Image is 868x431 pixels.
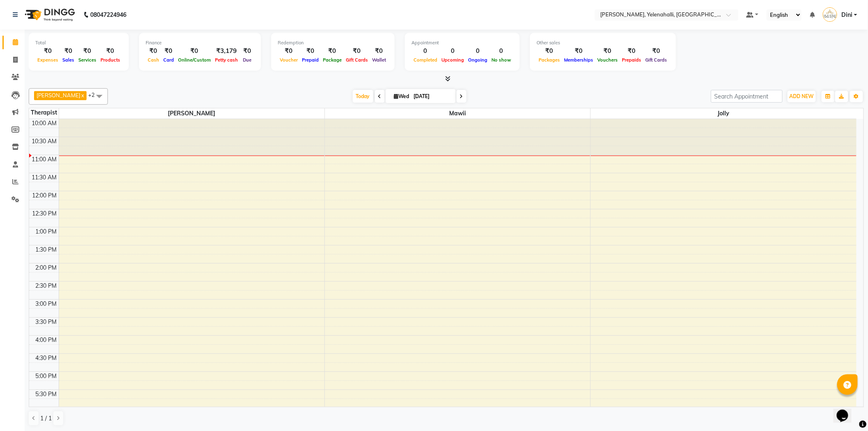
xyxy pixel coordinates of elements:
[35,57,60,63] span: Expenses
[30,173,59,182] div: 11:30 AM
[213,57,240,63] span: Petty cash
[591,108,857,119] span: Jolly
[35,46,60,56] div: ₹0
[370,46,388,56] div: ₹0
[37,92,80,99] span: [PERSON_NAME]
[643,46,669,56] div: ₹0
[59,108,324,119] span: [PERSON_NAME]
[489,57,513,63] span: No show
[34,390,59,399] div: 5:30 PM
[40,414,52,423] span: 1 / 1
[34,336,59,344] div: 4:00 PM
[31,209,59,218] div: 12:30 PM
[34,372,59,381] div: 5:00 PM
[790,93,814,99] span: ADD NEW
[60,57,76,63] span: Sales
[537,39,669,46] div: Other sales
[88,92,101,98] span: +2
[562,57,595,63] span: Memberships
[300,57,321,63] span: Prepaid
[21,3,77,26] img: logo
[34,282,59,290] div: 2:30 PM
[31,191,59,200] div: 12:00 PM
[788,91,816,102] button: ADD NEW
[30,119,59,128] div: 10:00 AM
[34,245,59,254] div: 1:30 PM
[76,46,98,56] div: ₹0
[240,46,254,56] div: ₹0
[241,57,254,63] span: Due
[595,46,620,56] div: ₹0
[537,57,562,63] span: Packages
[823,7,837,22] img: Dini
[34,227,59,236] div: 1:00 PM
[325,108,590,119] span: Mawii
[620,46,643,56] div: ₹0
[439,46,466,56] div: 0
[321,46,344,56] div: ₹0
[562,46,595,56] div: ₹0
[370,57,388,63] span: Wallet
[595,57,620,63] span: Vouchers
[344,57,370,63] span: Gift Cards
[176,57,213,63] span: Online/Custom
[34,318,59,326] div: 3:30 PM
[411,57,439,63] span: Completed
[300,46,321,56] div: ₹0
[489,46,513,56] div: 0
[711,90,783,103] input: Search Appointment
[90,3,126,26] b: 08047224946
[98,46,122,56] div: ₹0
[30,137,59,146] div: 10:30 AM
[439,57,466,63] span: Upcoming
[466,46,489,56] div: 0
[411,46,439,56] div: 0
[80,92,84,99] a: x
[411,90,452,103] input: 2025-09-03
[146,39,254,46] div: Finance
[146,57,161,63] span: Cash
[321,57,344,63] span: Package
[278,46,300,56] div: ₹0
[76,57,98,63] span: Services
[344,46,370,56] div: ₹0
[834,398,860,423] iframe: chat widget
[278,39,388,46] div: Redemption
[176,46,213,56] div: ₹0
[353,90,373,103] span: Today
[30,155,59,164] div: 11:00 AM
[466,57,489,63] span: Ongoing
[34,264,59,272] div: 2:00 PM
[29,108,59,117] div: Therapist
[620,57,643,63] span: Prepaids
[161,46,176,56] div: ₹0
[213,46,240,56] div: ₹3,179
[35,39,122,46] div: Total
[161,57,176,63] span: Card
[34,354,59,362] div: 4:30 PM
[537,46,562,56] div: ₹0
[34,300,59,308] div: 3:00 PM
[146,46,161,56] div: ₹0
[411,39,513,46] div: Appointment
[643,57,669,63] span: Gift Cards
[98,57,122,63] span: Products
[60,46,76,56] div: ₹0
[392,93,411,99] span: Wed
[278,57,300,63] span: Voucher
[841,11,852,19] span: Dini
